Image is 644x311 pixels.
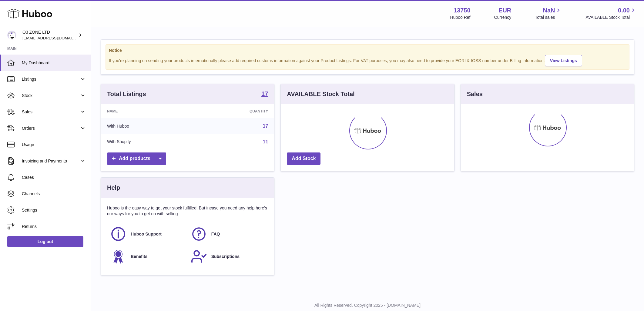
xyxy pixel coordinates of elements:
span: My Dashboard [22,60,86,66]
h3: Help [107,184,120,192]
span: Stock [22,93,80,99]
th: Quantity [194,104,274,118]
td: With Shopify [101,134,194,150]
span: Invoicing and Payments [22,158,80,164]
div: If you're planning on sending your products internationally please add required customs informati... [109,54,626,66]
strong: EUR [498,6,511,15]
h3: AVAILABLE Stock Total [287,90,354,98]
span: Channels [22,191,86,197]
p: Huboo is the easy way to get your stock fulfilled. But incase you need any help here's our ways f... [107,205,268,217]
a: 11 [263,139,268,144]
a: View Listings [545,55,582,66]
a: Log out [7,236,83,247]
p: All Rights Reserved. Copyright 2025 - [DOMAIN_NAME] [96,303,639,308]
span: Total sales [535,15,562,20]
a: 0.00 AVAILABLE Stock Total [585,6,637,20]
a: NaN Total sales [535,6,562,20]
span: Usage [22,142,86,148]
a: 17 [263,123,268,129]
span: [EMAIL_ADDRESS][DOMAIN_NAME] [22,35,89,40]
span: NaN [543,6,555,15]
span: Settings [22,207,86,213]
span: 0.00 [618,6,630,15]
a: Subscriptions [191,248,265,265]
div: Currency [494,15,512,20]
th: Name [101,104,194,118]
span: Returns [22,224,86,229]
a: Huboo Support [110,226,185,242]
span: Subscriptions [211,254,240,259]
div: O3 ZONE LTD [22,29,77,41]
td: With Huboo [101,118,194,134]
span: AVAILABLE Stock Total [585,15,637,20]
a: FAQ [191,226,265,242]
div: Huboo Ref [450,15,471,20]
span: Cases [22,175,86,180]
h3: Total Listings [107,90,146,98]
h3: Sales [467,90,483,98]
a: Add Stock [287,152,320,165]
a: Benefits [110,248,185,265]
a: 17 [261,91,268,98]
img: hello@o3zoneltd.co.uk [7,31,16,40]
span: Sales [22,109,80,115]
strong: 17 [261,91,268,97]
span: Huboo Support [131,231,162,237]
strong: 13750 [454,6,471,15]
span: Listings [22,76,80,82]
span: FAQ [211,231,220,237]
span: Benefits [131,254,147,259]
a: Add products [107,152,166,165]
strong: Notice [109,48,626,53]
span: Orders [22,125,80,131]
